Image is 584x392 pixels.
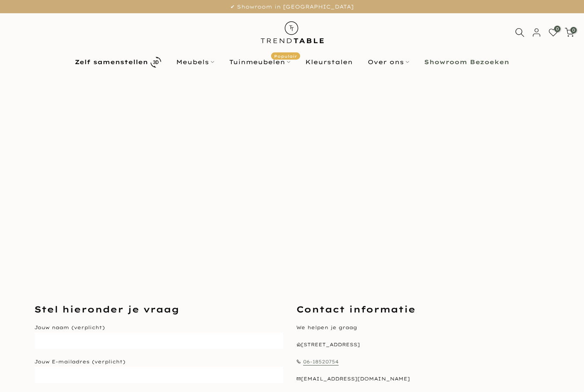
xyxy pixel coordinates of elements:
a: TuinmeubelenPopulair [222,57,298,67]
img: trend-table [255,13,330,51]
span: Populair [271,53,300,60]
label: Jouw naam (verplicht) [34,324,105,330]
label: Jouw E-mailadres (verplicht) [34,359,125,365]
p: [STREET_ADDRESS] [296,341,546,349]
span: 0 [554,26,560,32]
a: Meubels [169,57,222,67]
a: Over ons [360,57,417,67]
a: 0 [549,28,558,37]
a: Zelf samenstellen [68,55,169,70]
h3: Stel hieronder je vraag [34,303,283,315]
a: Showroom Bezoeken [417,57,517,67]
b: Showroom Bezoeken [424,59,509,65]
a: Kleurstalen [298,57,360,67]
h3: Contact informatie [296,303,546,315]
a: 0 [565,28,574,37]
span: 0 [570,27,577,33]
b: Zelf samenstellen [75,59,148,65]
p: [EMAIL_ADDRESS][DOMAIN_NAME] [296,375,546,383]
p: ✔ Showroom in [GEOGRAPHIC_DATA] [11,2,573,12]
a: 06-18520754 [303,359,339,365]
p: We helpen je graag [296,324,546,332]
iframe: toggle-frame [1,348,44,391]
